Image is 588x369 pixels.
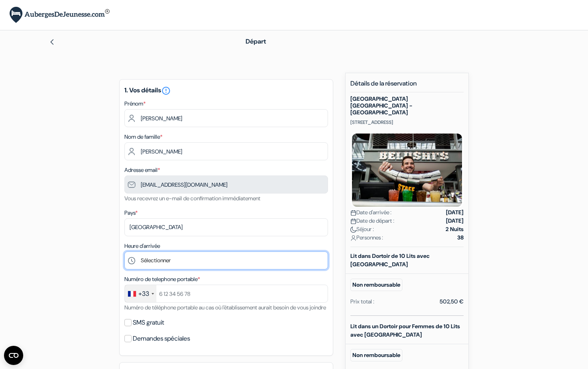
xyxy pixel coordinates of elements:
[350,323,460,338] b: Lit dans un Dortoir pour Femmes de 10 Lits avec [GEOGRAPHIC_DATA]
[350,235,356,241] img: user_icon.svg
[124,176,328,193] input: Entrer adresse e-mail
[457,233,464,242] strong: 38
[124,100,146,108] label: Prénom
[124,275,200,283] label: Numéro de telephone portable
[133,317,164,328] label: SMS gratuit
[124,166,160,174] label: Adresse email
[4,346,23,365] button: Open CMP widget
[246,37,266,46] span: Départ
[350,218,356,224] img: calendar.svg
[350,279,402,291] small: Non remboursable
[350,210,356,216] img: calendar.svg
[350,217,394,225] span: Date de départ :
[446,208,464,217] strong: [DATE]
[350,252,430,268] b: Lit dans Dortoir de 10 Lits avec [GEOGRAPHIC_DATA]
[10,7,110,23] img: AubergesDeJeunesse.com
[124,109,328,127] input: Entrez votre prénom
[133,333,190,344] label: Demandes spéciales
[440,297,464,306] div: 502,50 €
[124,195,260,202] small: Vous recevrez un e-mail de confirmation immédiatement
[124,133,162,141] label: Nom de famille
[124,86,328,96] h5: 1. Vos détails
[138,289,149,299] div: +33
[446,225,464,233] strong: 2 Nuits
[350,119,464,126] p: [STREET_ADDRESS]
[350,233,383,242] span: Personnes :
[125,285,156,302] div: France: +33
[446,217,464,225] strong: [DATE]
[124,142,328,160] input: Entrer le nom de famille
[49,39,55,45] img: left_arrow.svg
[124,304,326,311] small: Numéro de téléphone portable au cas où l'établissement aurait besoin de vous joindre
[350,96,464,116] h5: [GEOGRAPHIC_DATA] [GEOGRAPHIC_DATA] - [GEOGRAPHIC_DATA]
[161,86,171,96] i: error_outline
[350,349,402,361] small: Non remboursable
[124,209,138,217] label: Pays
[161,86,171,94] a: error_outline
[350,225,374,233] span: Séjour :
[124,242,160,250] label: Heure d'arrivée
[350,227,356,233] img: moon.svg
[350,80,464,92] h5: Détails de la réservation
[350,297,374,306] div: Prix total :
[124,285,328,303] input: 6 12 34 56 78
[350,208,392,217] span: Date d'arrivée :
